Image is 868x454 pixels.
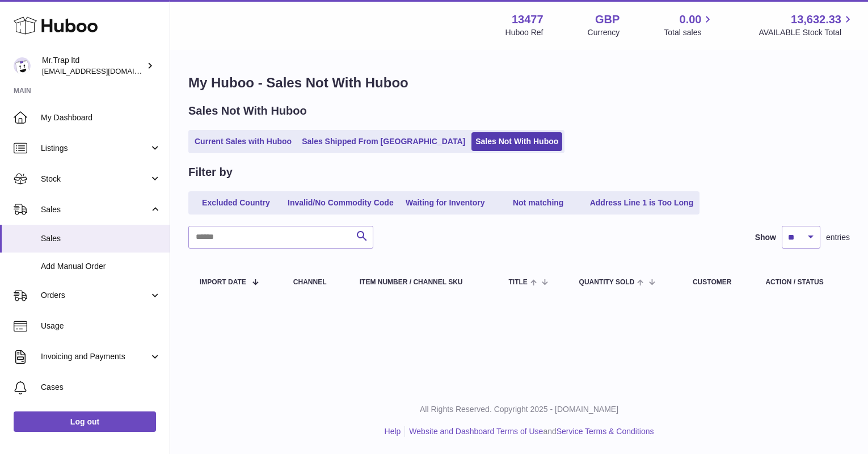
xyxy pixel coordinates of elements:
[471,132,562,151] a: Sales Not With Huboo
[188,103,307,119] h2: Sales Not With Huboo
[557,427,654,436] a: Service Terms & Conditions
[293,279,337,286] div: Channel
[595,12,620,27] strong: GBP
[400,194,491,212] a: Waiting for Inventory
[759,27,854,38] span: AVAILABLE Stock Total
[41,112,161,123] span: My Dashboard
[385,427,401,436] a: Help
[509,279,528,286] span: Title
[512,12,543,27] strong: 13477
[41,321,161,331] span: Usage
[191,194,281,212] a: Excluded Country
[284,194,398,212] a: Invalid/No Commodity Code
[298,132,469,151] a: Sales Shipped From [GEOGRAPHIC_DATA]
[693,279,743,286] div: Customer
[41,261,161,272] span: Add Manual Order
[588,27,620,38] div: Currency
[14,411,156,432] a: Log out
[41,382,161,393] span: Cases
[664,12,714,38] a: 0.00 Total sales
[188,74,850,92] h1: My Huboo - Sales Not With Huboo
[586,194,698,212] a: Address Line 1 is Too Long
[179,404,859,415] p: All Rights Reserved. Copyright 2025 - [DOMAIN_NAME]
[755,232,776,243] label: Show
[409,427,543,436] a: Website and Dashboard Terms of Use
[759,12,854,38] a: 13,632.33 AVAILABLE Stock Total
[42,66,167,75] span: [EMAIL_ADDRESS][DOMAIN_NAME]
[41,174,149,184] span: Stock
[765,279,838,286] div: Action / Status
[200,279,246,286] span: Import date
[791,12,841,27] span: 13,632.33
[826,232,850,243] span: entries
[360,279,486,286] div: Item Number / Channel SKU
[41,290,149,301] span: Orders
[664,27,714,38] span: Total sales
[579,279,635,286] span: Quantity Sold
[41,143,149,154] span: Listings
[42,55,144,77] div: Mr.Trap ltd
[191,132,296,151] a: Current Sales with Huboo
[14,57,31,74] img: office@grabacz.eu
[188,165,233,180] h2: Filter by
[41,233,161,244] span: Sales
[505,27,543,38] div: Huboo Ref
[493,194,584,212] a: Not matching
[405,426,654,437] li: and
[41,204,149,215] span: Sales
[41,351,149,362] span: Invoicing and Payments
[680,12,702,27] span: 0.00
